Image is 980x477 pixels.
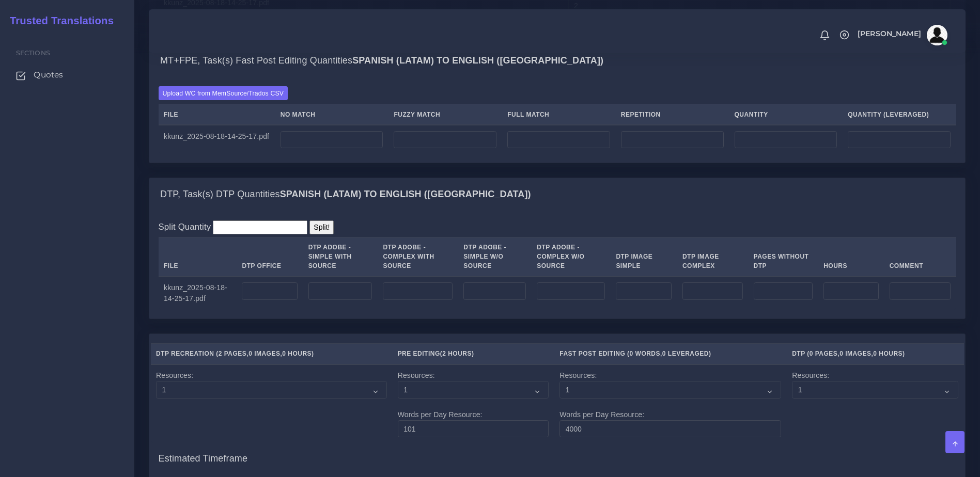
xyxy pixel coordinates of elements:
[149,178,965,211] div: DTP, Task(s) DTP QuantitiesSpanish (Latam) TO English ([GEOGRAPHIC_DATA])
[34,69,63,81] span: Quotes
[378,237,458,277] th: DTP Adobe - Complex With Source
[16,49,50,57] span: Sections
[149,211,965,319] div: DTP, Task(s) DTP QuantitiesSpanish (Latam) TO English ([GEOGRAPHIC_DATA])
[440,350,474,357] span: (2 Hours)
[352,55,603,66] b: Spanish (Latam) TO English ([GEOGRAPHIC_DATA])
[729,104,843,125] th: Quantity
[554,364,787,443] td: Resources: Words per Day Resource:
[532,237,611,277] th: DTP Adobe - Complex W/O Source
[388,104,502,125] th: Fuzzy Match
[309,220,334,234] input: Split!
[237,237,303,277] th: DTP Office
[275,104,388,125] th: No Match
[852,25,951,45] a: [PERSON_NAME]avatar
[392,364,554,443] td: Resources: Words per Day Resource:
[159,86,288,100] label: Upload WC from MemSource/Trados CSV
[159,443,956,465] h4: Estimated Timeframe
[810,350,838,357] span: 0 Pages
[151,343,393,364] th: DTP Recreation ( , , )
[615,104,729,125] th: Repetition
[748,237,818,277] th: Pages Without DTP
[818,237,884,277] th: Hours
[3,14,114,27] h2: Trusted Translations
[219,350,247,357] span: 2 Pages
[630,350,660,357] span: 0 Words
[149,44,965,77] div: MT+FPE, Task(s) Fast Post Editing QuantitiesSpanish (Latam) TO English ([GEOGRAPHIC_DATA])
[787,364,964,443] td: Resources:
[159,220,211,233] label: Split Quantity
[160,55,603,67] h4: MT+FPE, Task(s) Fast Post Editing Quantities
[8,64,127,86] a: Quotes
[458,237,532,277] th: DTP Adobe - Simple W/O Source
[843,104,956,125] th: Quantity (Leveraged)
[159,104,275,125] th: File
[554,343,787,364] th: Fast Post Editing ( , )
[159,237,237,277] th: File
[392,343,554,364] th: Pre Editing
[282,350,312,357] span: 0 Hours
[677,237,748,277] th: DTP Image Complex
[149,77,965,163] div: MT+FPE, Task(s) Fast Post Editing QuantitiesSpanish (Latam) TO English ([GEOGRAPHIC_DATA])
[248,350,280,357] span: 0 Images
[303,237,378,277] th: DTP Adobe - Simple With Source
[160,189,531,200] h4: DTP, Task(s) DTP Quantities
[839,350,871,357] span: 0 Images
[858,30,921,37] span: [PERSON_NAME]
[884,237,956,277] th: Comment
[3,12,114,29] a: Trusted Translations
[873,350,903,357] span: 0 Hours
[662,350,709,357] span: 0 Leveraged
[611,237,677,277] th: DTP Image Simple
[787,343,964,364] th: DTP ( , , )
[151,364,393,443] td: Resources:
[280,189,531,199] b: Spanish (Latam) TO English ([GEOGRAPHIC_DATA])
[502,104,616,125] th: Full Match
[927,25,947,45] img: avatar
[159,277,237,310] td: kkunz_2025-08-18-14-25-17.pdf
[159,125,275,154] td: kkunz_2025-08-18-14-25-17.pdf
